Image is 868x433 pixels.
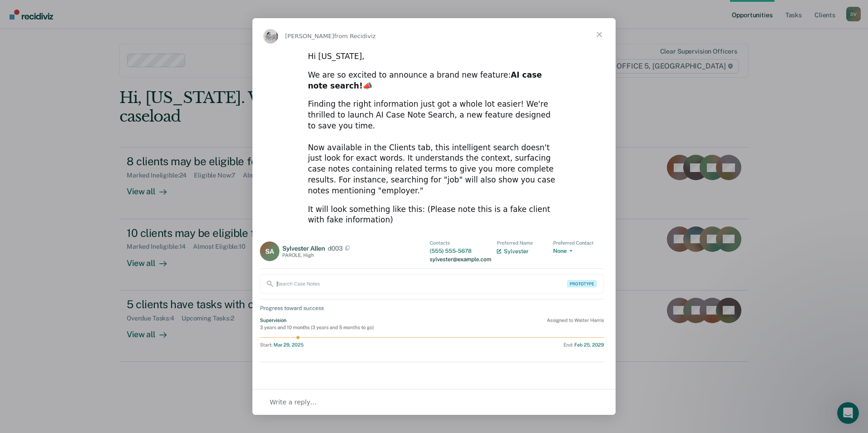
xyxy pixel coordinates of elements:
div: Hi [US_STATE], [308,51,560,62]
img: Profile image for Kim [263,29,278,44]
div: We are so excited to announce a brand new feature: 📣 [308,70,560,92]
div: Open conversation and reply [252,389,616,415]
b: AI case note search! [308,70,542,90]
span: [PERSON_NAME] [285,33,334,39]
span: from Recidiviz [334,33,376,39]
span: Write a reply… [270,396,317,408]
div: Finding the right information just got a whole lot easier! We're thrilled to launch AI Case Note ... [308,99,560,196]
div: It will look something like this: (Please note this is a fake client with fake information) [308,204,560,226]
span: Close [583,18,616,51]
